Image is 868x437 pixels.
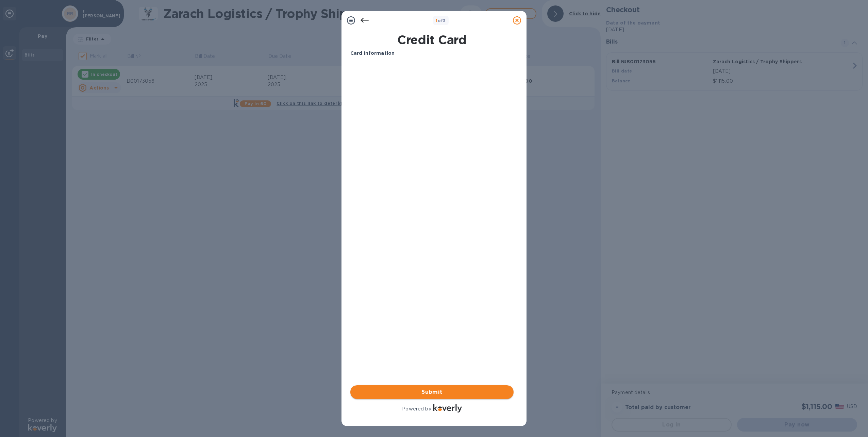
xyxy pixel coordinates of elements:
[348,33,516,47] h1: Credit Card
[433,404,462,412] img: Logo
[350,62,514,113] iframe: Your browser does not support iframes
[350,385,514,399] button: Submit
[356,388,508,396] span: Submit
[402,405,431,412] p: Powered by
[350,50,395,56] b: Card Information
[436,18,446,23] b: of 3
[436,18,437,23] span: 1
